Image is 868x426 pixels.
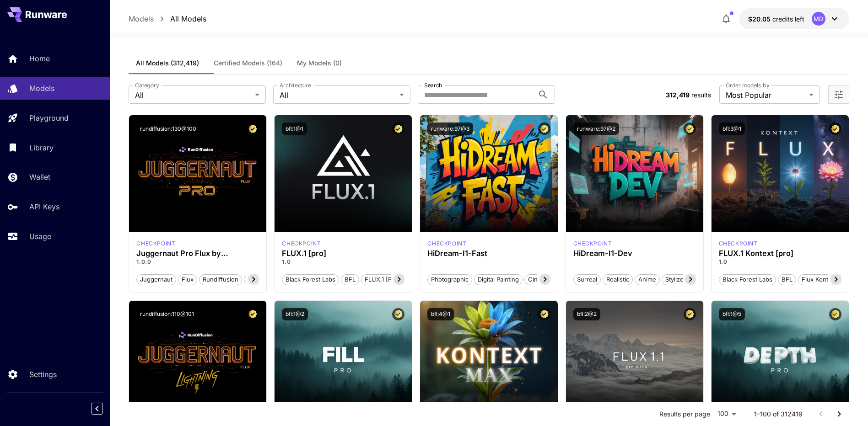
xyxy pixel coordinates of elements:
[538,308,550,320] button: Certified Model – Vetted for best performance and includes a commercial license.
[748,15,772,23] span: $20.05
[714,407,739,421] div: 100
[474,275,522,284] span: Digital Painting
[659,410,710,419] p: Results per page
[244,275,260,284] span: pro
[29,83,54,94] p: Models
[170,13,206,24] a: All Models
[29,53,50,64] p: Home
[282,240,321,248] div: fluxpro
[136,249,259,258] h3: Juggernaut Pro Flux by RunDiffusion
[778,275,796,284] span: BFL
[524,273,560,285] button: Cinematic
[603,273,633,285] button: Realistic
[427,249,550,258] h3: HiDream-I1-Fast
[98,400,110,417] div: Collapse sidebar
[829,308,841,320] button: Certified Model – Vetted for best performance and includes a commercial license.
[341,273,359,285] button: BFL
[739,8,849,29] button: $20.05MD
[361,275,403,284] span: FLUX.1 [pro]
[573,249,696,258] h3: HiDream-I1-Dev
[748,14,804,24] div: $20.05
[691,91,711,99] span: results
[427,240,466,248] p: checkpoint
[573,240,612,248] p: checkpoint
[684,308,696,320] button: Certified Model – Vetted for best performance and includes a commercial license.
[427,240,466,248] div: HiDream Fast
[392,308,404,320] button: Certified Model – Vetted for best performance and includes a commercial license.
[136,59,199,67] span: All Models (312,419)
[719,273,776,285] button: Black Forest Labs
[136,240,175,248] p: checkpoint
[829,122,841,135] button: Certified Model – Vetted for best performance and includes a commercial license.
[29,369,57,380] p: Settings
[244,273,261,285] button: pro
[29,112,69,123] p: Playground
[719,240,758,248] p: checkpoint
[666,91,690,99] span: 312,419
[392,122,404,135] button: Certified Model – Vetted for best performance and includes a commercial license.
[719,308,745,320] button: bfl:1@5
[427,273,472,285] button: Photographic
[662,275,690,284] span: Stylized
[798,273,841,285] button: Flux Kontext
[726,90,805,101] span: Most Popular
[833,89,844,101] button: Open more filters
[635,273,660,285] button: Anime
[136,273,176,285] button: juggernaut
[282,258,404,266] p: 1.0
[427,122,473,135] button: runware:97@3
[778,273,796,285] button: BFL
[199,275,242,284] span: rundiffusion
[297,59,342,67] span: My Models (0)
[573,273,601,285] button: Surreal
[135,81,159,89] label: Category
[719,240,758,248] div: FLUX.1 Kontext [pro]
[29,171,50,182] p: Wallet
[662,273,691,285] button: Stylized
[719,249,841,258] h3: FLUX.1 Kontext [pro]
[719,275,776,284] span: Black Forest Labs
[247,122,259,135] button: Certified Model – Vetted for best performance and includes a commercial license.
[282,122,307,135] button: bfl:1@1
[573,308,600,320] button: bfl:2@2
[719,258,841,266] p: 1.0
[91,403,103,415] button: Collapse sidebar
[280,81,311,89] label: Architecture
[719,122,745,135] button: bfl:3@1
[29,231,51,242] p: Usage
[282,273,339,285] button: Black Forest Labs
[812,12,825,26] div: MD
[199,273,242,285] button: rundiffusion
[341,275,359,284] span: BFL
[474,273,523,285] button: Digital Painting
[136,122,200,135] button: rundiffusion:130@100
[726,81,769,89] label: Order models by
[635,275,659,284] span: Anime
[214,59,282,67] span: Certified Models (164)
[136,240,175,248] div: FLUX.1 D
[361,273,404,285] button: FLUX.1 [pro]
[772,15,804,23] span: credits left
[574,275,600,284] span: Surreal
[603,275,632,284] span: Realistic
[282,308,308,320] button: bfl:1@2
[282,249,404,258] h3: FLUX.1 [pro]
[136,258,259,266] p: 1.0.0
[573,122,619,135] button: runware:97@2
[427,308,454,320] button: bfl:4@1
[129,13,154,24] a: Models
[280,90,396,101] span: All
[178,275,197,284] span: flux
[830,405,848,423] button: Go to next page
[282,275,339,284] span: Black Forest Labs
[684,122,696,135] button: Certified Model – Vetted for best performance and includes a commercial license.
[29,142,54,153] p: Library
[135,90,251,101] span: All
[29,201,59,212] p: API Keys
